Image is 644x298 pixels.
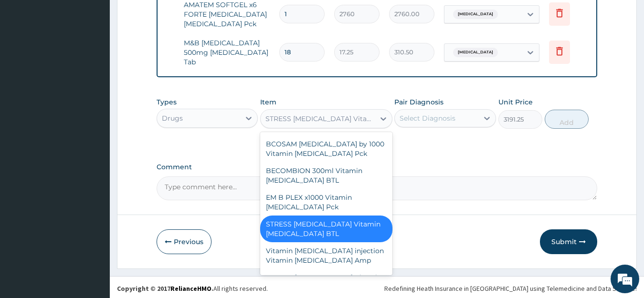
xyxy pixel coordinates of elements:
label: Item [260,97,276,107]
label: Unit Price [498,97,533,107]
div: STRESS [MEDICAL_DATA] Vitamin [MEDICAL_DATA] BTL [265,114,376,123]
div: Vitamin [MEDICAL_DATA] injection Vitamin [MEDICAL_DATA] Amp [260,242,392,269]
div: Drugs [162,113,183,123]
div: BCOSAM [MEDICAL_DATA] by 1000 Vitamin [MEDICAL_DATA] Pck [260,135,392,162]
span: We're online! [55,89,132,185]
textarea: Type your message and hit 'Enter' [5,197,182,231]
button: Previous [157,229,211,254]
td: M&B [MEDICAL_DATA] 500mg [MEDICAL_DATA] Tab [179,33,274,72]
div: ZESTUP [MEDICAL_DATA] Vitamin [MEDICAL_DATA] Tab [260,269,392,296]
a: RelianceHMO [170,284,211,293]
div: EM B PLEX x1000 Vitamin [MEDICAL_DATA] Pck [260,189,392,216]
div: Select Diagnosis [400,113,455,123]
label: Pair Diagnosis [394,97,443,107]
div: Redefining Heath Insurance in [GEOGRAPHIC_DATA] using Telemedicine and Data Science! [384,284,637,293]
span: [MEDICAL_DATA] [453,10,498,19]
div: STRESS [MEDICAL_DATA] Vitamin [MEDICAL_DATA] BTL [260,216,392,242]
div: Minimize live chat window [157,5,179,28]
div: Chat with us now [50,53,160,66]
span: [MEDICAL_DATA] [453,48,498,57]
label: Types [157,98,177,106]
img: d_794563401_company_1708531726252_794563401 [18,48,39,72]
button: Add [545,110,589,129]
div: BECOMBION 300ml Vitamin [MEDICAL_DATA] BTL [260,162,392,189]
strong: Copyright © 2017 . [117,284,213,293]
button: Submit [540,229,597,254]
label: Comment [157,163,598,171]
